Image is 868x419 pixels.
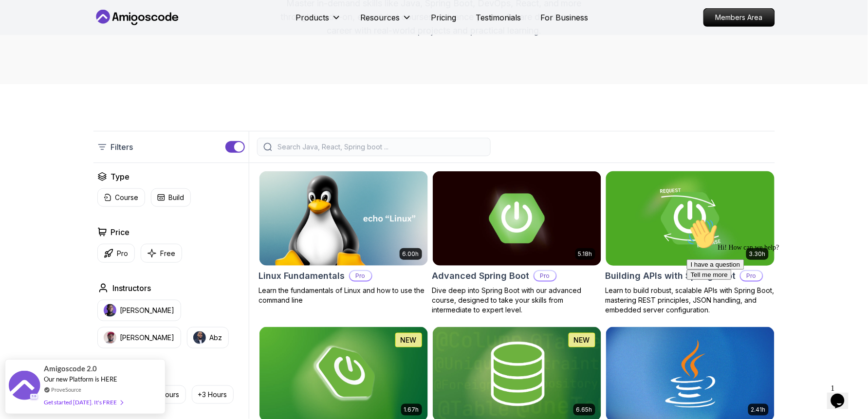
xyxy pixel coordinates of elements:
h2: Linux Fundamentals [259,269,345,283]
p: +3 Hours [198,390,227,400]
a: ProveSource [51,385,81,394]
a: Testimonials [476,12,521,23]
p: Pro [117,249,129,258]
p: Members Area [704,9,775,26]
p: Learn to build robust, scalable APIs with Spring Boot, mastering REST principles, JSON handling, ... [606,286,775,315]
h2: Price [111,226,130,238]
p: Pro [350,271,371,281]
button: I have a question [4,45,61,55]
button: Build [151,188,191,207]
p: Products [296,12,330,23]
p: Dive deep into Spring Boot with our advanced course, designed to take your skills from intermedia... [432,286,602,315]
p: [PERSON_NAME] [120,333,175,343]
p: Course [115,193,139,202]
a: Linux Fundamentals card6.00hLinux FundamentalsProLearn the fundamentals of Linux and how to use t... [259,171,428,305]
p: 6.00h [403,250,419,258]
button: instructor img[PERSON_NAME] [97,300,181,321]
p: Learn the fundamentals of Linux and how to use the command line [259,286,428,305]
h2: Building APIs with Spring Boot [606,269,736,283]
button: instructor img[PERSON_NAME] [97,327,181,348]
button: Free [141,244,182,263]
span: Our new Platform is HERE [44,375,117,383]
p: Filters [111,141,133,153]
p: NEW [401,335,417,345]
h2: Type [111,171,130,182]
img: Linux Fundamentals card [259,171,428,266]
button: Pro [97,244,135,263]
p: Resources [361,12,400,23]
p: 2.41h [751,406,766,414]
div: 👋Hi! How can we help?I have a questionTell me more [4,4,179,65]
button: Products [296,12,341,31]
img: Advanced Spring Boot card [433,171,601,266]
a: Advanced Spring Boot card5.18hAdvanced Spring BootProDive deep into Spring Boot with our advanced... [432,171,602,315]
a: Building APIs with Spring Boot card3.30hBuilding APIs with Spring BootProLearn to build robust, s... [606,171,775,315]
p: Build [169,193,185,202]
p: Abz [210,333,222,343]
p: Pro [535,271,556,281]
p: Free [161,249,176,258]
p: 1.67h [404,406,419,414]
h2: Advanced Spring Boot [432,269,530,283]
p: 5.18h [578,250,592,258]
img: instructor img [104,304,116,317]
img: instructor img [193,331,206,344]
h2: Instructors [113,282,151,294]
div: Get started [DATE]. It's FREE [44,397,123,408]
button: Tell me more [4,55,49,65]
button: Resources [361,12,412,31]
img: provesource social proof notification image [9,371,40,402]
span: Amigoscode 2.0 [44,363,97,374]
p: 6.65h [576,406,592,414]
button: Course [97,188,145,207]
iframe: chat widget [683,215,858,375]
span: Hi! How can we help? [4,29,96,36]
button: instructor imgAbz [187,327,229,348]
a: Members Area [703,8,775,27]
input: Search Java, React, Spring boot ... [276,142,484,152]
img: instructor img [104,331,116,344]
button: +3 Hours [192,385,234,404]
p: NEW [574,335,590,345]
img: :wave: [4,4,35,35]
a: Pricing [431,12,457,23]
a: For Business [541,12,589,23]
iframe: chat widget [827,380,858,409]
p: [PERSON_NAME] [120,306,175,315]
